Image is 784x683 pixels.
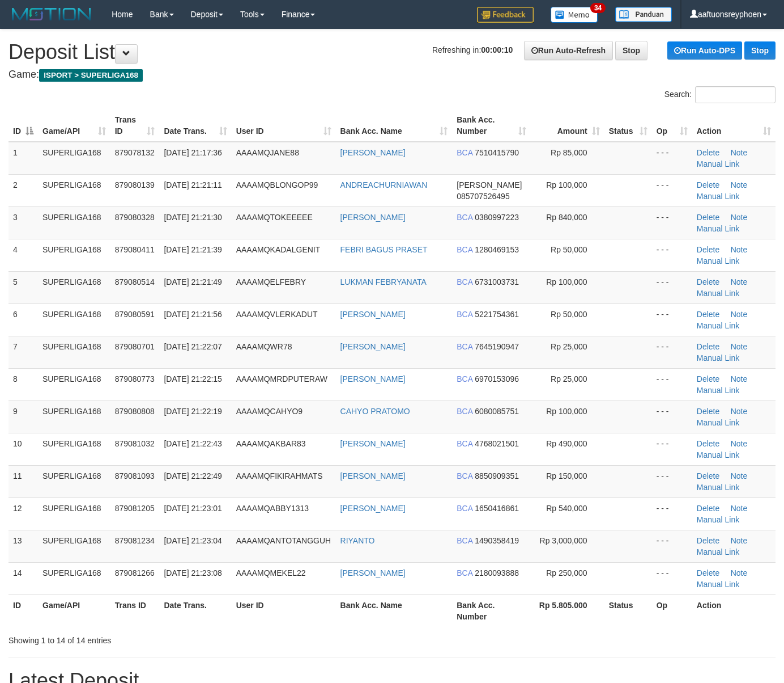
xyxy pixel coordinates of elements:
span: AAAAMQJANE88 [236,148,299,157]
td: SUPERLIGA168 [38,336,110,368]
span: [DATE] 21:21:11 [164,180,221,189]
img: Feedback.jpg [477,7,534,23]
span: Rp 50,000 [551,310,587,319]
td: 7 [8,336,38,368]
span: BCA [457,504,472,513]
td: 2 [8,174,38,206]
td: SUPERLIGA168 [38,400,110,433]
a: Manual Link [697,580,740,589]
th: Bank Acc. Number: activate to sort column ascending [452,109,531,142]
a: Manual Link [697,483,740,492]
span: BCA [457,342,472,351]
th: Date Trans.: activate to sort column ascending [159,109,231,142]
td: - - - [652,271,692,303]
span: Rp 85,000 [551,148,587,157]
span: ISPORT > SUPERLIGA168 [39,69,143,82]
td: - - - [652,206,692,239]
span: AAAAMQFIKIRAHMATS [236,471,323,480]
span: Copy 085707526495 to clipboard [457,192,509,201]
th: Status [604,595,652,627]
td: SUPERLIGA168 [38,174,110,206]
div: Showing 1 to 14 of 14 entries [8,630,318,646]
span: 879081093 [115,471,155,480]
span: AAAAMQTOKEEEEE [236,213,313,222]
a: Note [731,180,748,189]
a: Delete [697,342,719,351]
td: - - - [652,465,692,498]
a: Manual Link [697,256,740,265]
span: 879080411 [115,245,155,254]
td: - - - [652,336,692,368]
td: 11 [8,465,38,498]
a: Manual Link [697,321,740,330]
a: Manual Link [697,515,740,524]
span: BCA [457,310,472,319]
span: [DATE] 21:17:36 [164,148,221,157]
img: Button%20Memo.svg [551,7,598,23]
td: 14 [8,562,38,595]
span: 34 [590,3,606,13]
a: Delete [697,245,719,254]
th: Action: activate to sort column ascending [692,109,776,142]
a: Note [731,342,748,351]
th: User ID: activate to sort column ascending [232,109,336,142]
a: FEBRI BAGUS PRASET [340,245,428,254]
span: Rp 490,000 [546,439,587,448]
span: Rp 25,000 [551,342,587,351]
td: - - - [652,368,692,400]
a: Note [731,536,748,545]
th: Action [692,595,776,627]
span: AAAAMQMRDPUTERAW [236,374,327,383]
td: SUPERLIGA168 [38,142,110,175]
span: Rp 50,000 [551,245,587,254]
th: Date Trans. [159,595,231,627]
span: [DATE] 21:23:04 [164,536,221,545]
td: 5 [8,271,38,303]
span: [DATE] 21:22:15 [164,374,221,383]
span: [DATE] 21:22:43 [164,439,221,448]
span: [DATE] 21:22:49 [164,471,221,480]
a: [PERSON_NAME] [340,374,406,383]
a: Manual Link [697,386,740,395]
span: 879081032 [115,439,155,448]
span: BCA [457,536,472,545]
a: Stop [615,41,647,60]
span: 879078132 [115,148,155,157]
a: Manual Link [697,418,740,427]
td: SUPERLIGA168 [38,562,110,595]
span: Copy 0380997223 to clipboard [475,213,519,222]
span: BCA [457,277,472,286]
span: AAAAMQAKBAR83 [236,439,306,448]
a: [PERSON_NAME] [340,213,406,222]
a: Manual Link [697,547,740,556]
span: [DATE] 21:22:07 [164,342,221,351]
h4: Game: [8,69,776,81]
a: Manual Link [697,450,740,459]
a: Run Auto-DPS [667,41,742,60]
a: Note [731,568,748,577]
span: Copy 6731003731 to clipboard [475,277,519,286]
a: Delete [697,213,719,222]
strong: 00:00:10 [481,45,513,54]
span: BCA [457,213,472,222]
a: Note [731,277,748,286]
a: LUKMAN FEBRYANATA [340,277,427,286]
td: SUPERLIGA168 [38,239,110,271]
a: Delete [697,374,719,383]
span: AAAAMQKADALGENIT [236,245,321,254]
a: Delete [697,471,719,480]
span: 879081266 [115,568,155,577]
span: [PERSON_NAME] [457,180,522,189]
span: 879080139 [115,180,155,189]
a: Note [731,213,748,222]
td: SUPERLIGA168 [38,271,110,303]
span: Rp 3,000,000 [540,536,587,545]
span: Rp 100,000 [546,407,587,416]
span: AAAAMQABBY1313 [236,504,309,513]
a: RIYANTO [340,536,375,545]
span: BCA [457,148,472,157]
td: - - - [652,142,692,175]
span: Copy 4768021501 to clipboard [475,439,519,448]
td: 8 [8,368,38,400]
td: - - - [652,433,692,465]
